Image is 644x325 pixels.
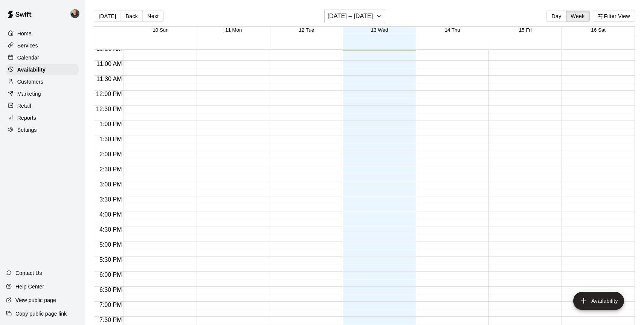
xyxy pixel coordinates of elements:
a: Home [6,28,79,39]
div: Logan Garvin [69,6,85,21]
span: 4:30 PM [98,226,124,233]
button: 13 Wed [371,27,388,33]
a: Calendar [6,52,79,63]
button: 10 Sun [153,27,168,33]
button: Next [142,11,163,22]
span: 11:00 AM [95,61,124,67]
p: Copy public page link [15,310,67,317]
p: Help Center [15,283,44,290]
span: 1:30 PM [98,136,124,142]
span: 3:30 PM [98,196,124,203]
a: Customers [6,76,79,87]
img: Logan Garvin [70,9,79,18]
button: [DATE] – [DATE] [324,9,386,23]
button: Filter View [593,11,635,22]
span: 2:00 PM [98,151,124,157]
button: 14 Thu [445,27,460,33]
span: 7:00 PM [98,302,124,308]
p: Home [17,30,32,37]
button: 16 Sat [591,27,606,33]
a: Services [6,40,79,51]
p: View public page [15,296,56,304]
a: Settings [6,124,79,136]
p: Contact Us [15,269,42,277]
button: 15 Fri [519,27,532,33]
span: 12:00 PM [94,91,124,97]
p: Services [17,42,38,49]
span: 11:30 AM [95,76,124,82]
p: Availability [17,66,46,73]
a: Retail [6,100,79,111]
p: Retail [17,102,31,110]
span: 5:30 PM [98,256,124,263]
a: Reports [6,112,79,124]
span: 7:30 PM [98,317,124,323]
span: 3:00 PM [98,181,124,188]
button: 12 Tue [299,27,314,33]
span: 4:00 PM [98,211,124,218]
span: 5:00 PM [98,241,124,248]
p: Calendar [17,54,39,61]
span: 12:30 PM [94,106,124,112]
p: Customers [17,78,43,85]
button: Day [546,11,566,22]
button: Week [566,11,590,22]
p: Marketing [17,90,41,98]
p: Settings [17,126,37,134]
button: [DATE] [94,11,121,22]
span: 6:30 PM [98,287,124,293]
span: 6:00 PM [98,272,124,278]
span: 1:00 PM [98,121,124,127]
span: 2:30 PM [98,166,124,172]
h6: [DATE] – [DATE] [328,11,373,21]
button: add [573,292,624,310]
a: Marketing [6,88,79,99]
p: Reports [17,114,36,122]
button: Back [121,11,143,22]
button: 11 Mon [225,27,242,33]
a: Availability [6,64,79,75]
